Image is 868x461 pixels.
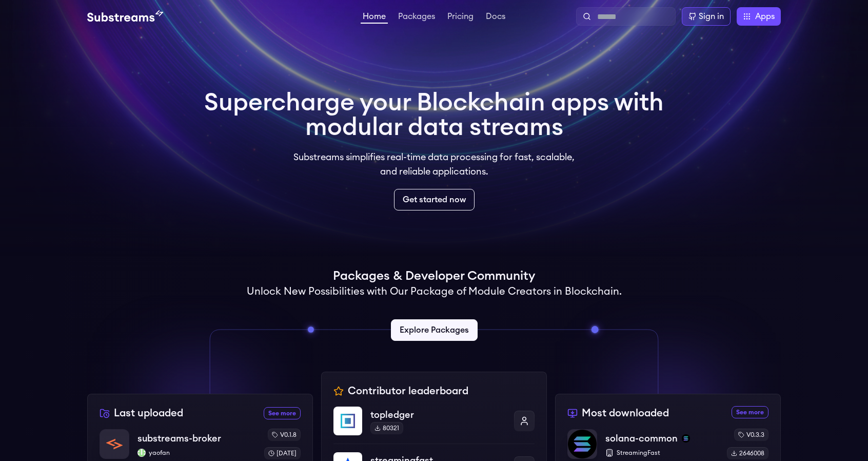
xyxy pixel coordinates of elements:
[87,10,163,23] img: Substream's logo
[391,319,478,341] a: Explore Packages
[605,431,678,446] p: solana-common
[137,449,256,457] p: yaofan
[682,434,690,443] img: solana
[264,407,301,419] a: See more recently uploaded packages
[361,12,388,24] a: Home
[247,284,622,299] h2: Unlock New Possibilities with Our Package of Module Creators in Blockchain.
[370,422,403,434] div: 80321
[396,12,437,23] a: Packages
[264,447,301,459] div: [DATE]
[204,90,664,140] h1: Supercharge your Blockchain apps with modular data streams
[568,430,597,458] img: solana-common
[755,10,775,23] span: Apps
[394,189,475,210] a: Get started now
[333,407,362,435] img: topledger
[732,406,768,418] a: See more most downloaded packages
[268,429,301,441] div: v0.1.8
[727,447,768,459] div: 2646008
[445,12,476,23] a: Pricing
[333,407,535,444] a: topledgertopledger80321
[137,431,221,446] p: substreams-broker
[734,429,768,441] div: v0.3.3
[100,430,129,458] img: substreams-broker
[370,408,506,422] p: topledger
[137,449,146,457] img: yaofan
[699,10,724,23] div: Sign in
[605,449,719,457] p: StreamingFast
[484,12,507,23] a: Docs
[286,150,582,179] p: Substreams simplifies real-time data processing for fast, scalable, and reliable applications.
[333,268,535,284] h1: Packages & Developer Community
[682,7,731,26] a: Sign in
